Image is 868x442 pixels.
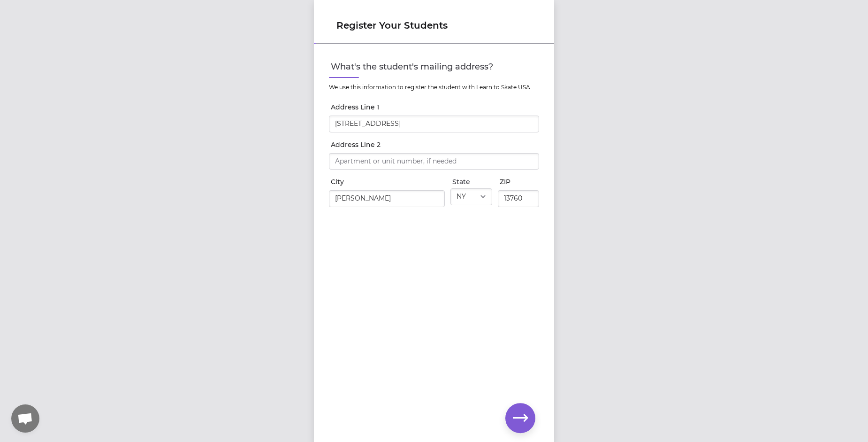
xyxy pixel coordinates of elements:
label: Address Line 2 [331,140,539,149]
div: Open chat [11,404,39,433]
h1: Register Your Students [336,19,532,32]
label: Address Line 1 [331,102,539,112]
label: City [331,177,445,186]
label: What's the student's mailing address? [331,60,539,73]
input: Start typing your address... [329,116,539,132]
input: Apartment or unit number, if needed [329,153,539,170]
label: State [452,177,492,186]
label: ZIP [500,177,539,186]
p: We use this information to register the student with Learn to Skate USA. [329,84,539,91]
